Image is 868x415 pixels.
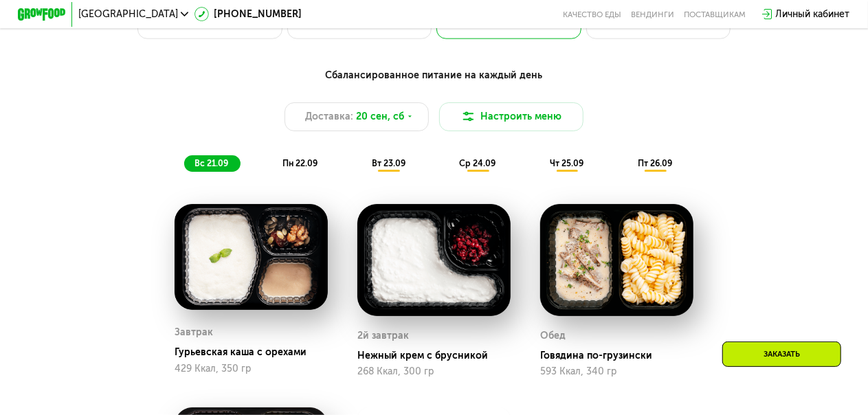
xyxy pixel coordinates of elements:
[540,366,693,377] div: 593 Ккал, 340 гр
[540,350,702,362] div: Говядина по-грузински
[175,346,337,359] div: Гурьевская каша с орехами
[305,109,353,124] span: Доставка:
[550,158,583,168] span: чт 25.09
[564,10,622,19] a: Качество еды
[459,158,496,168] span: ср 24.09
[78,10,178,19] span: [GEOGRAPHIC_DATA]
[357,366,510,377] div: 268 Ккал, 300 гр
[282,158,318,168] span: пн 22.09
[372,158,405,168] span: вт 23.09
[722,341,841,367] div: Заказать
[439,102,584,131] button: Настроить меню
[685,10,746,19] div: поставщикам
[632,10,675,19] a: Вендинги
[638,158,672,168] span: пт 26.09
[776,7,850,21] div: Личный кабинет
[356,109,404,124] span: 20 сен, сб
[77,68,791,83] div: Сбалансированное питание на каждый день
[194,7,302,21] a: [PHONE_NUMBER]
[357,350,520,362] div: Нежный крем с брусникой
[194,158,228,168] span: вс 21.09
[357,327,409,345] div: 2й завтрак
[175,363,327,374] div: 429 Ккал, 350 гр
[175,324,213,341] div: Завтрак
[540,327,566,345] div: Обед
